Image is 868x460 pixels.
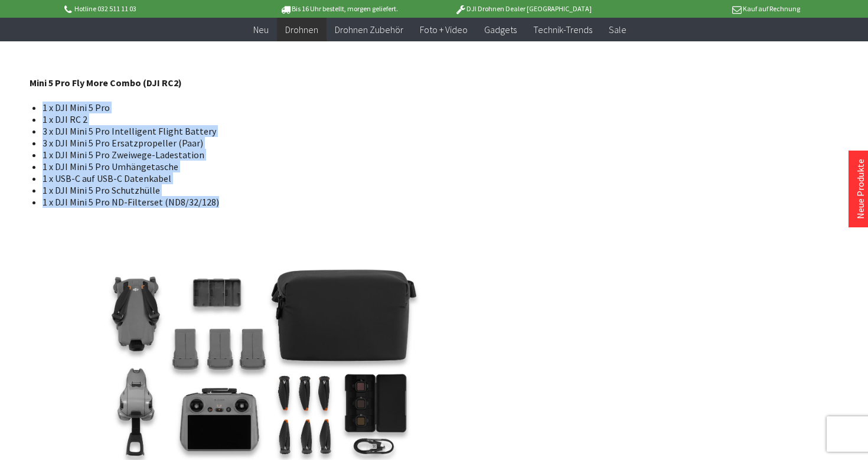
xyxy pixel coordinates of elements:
p: Kauf auf Rechnung [615,2,800,16]
span: Technik-Trends [533,24,592,35]
span: Gadgets [484,24,517,35]
p: Bis 16 Uhr bestellt, morgen geliefert. [246,2,430,16]
p: Hotline 032 511 11 03 [62,2,246,16]
li: 1 x DJI Mini 5 Pro Umhängetasche [43,161,490,172]
a: Foto + Video [412,18,476,42]
li: 1 x DJI RC 2 [43,113,490,125]
span: Drohnen [285,24,318,35]
li: 1 x USB-C auf USB-C Datenkabel [43,172,490,184]
a: Neu [245,18,277,42]
a: Gadgets [476,18,525,42]
a: Drohnen [277,18,327,42]
li: 1 x DJI Mini 5 Pro Zweiwege-Ladestation [43,149,490,161]
li: 3 x DJI Mini 5 Pro Intelligent Flight Battery [43,125,490,137]
li: 1 x DJI Mini 5 Pro Schutzhülle [43,184,490,196]
li: 1 x DJI Mini 5 Pro ND-Filterset (ND8/32/128) [43,196,490,208]
a: Sale [601,18,635,42]
li: 1 x DJI Mini 5 Pro [43,102,490,113]
a: Technik-Trends [525,18,601,42]
p: DJI Drohnen Dealer [GEOGRAPHIC_DATA] [431,2,615,16]
span: Drohnen Zubehör [335,24,403,35]
span: Foto + Video [420,24,468,35]
a: Neue Produkte [854,159,866,219]
span: Neu [253,24,269,35]
a: Drohnen Zubehör [327,18,412,42]
span: Sale [609,24,626,35]
li: 3 x DJI Mini 5 Pro Ersatzpropeller (Paar) [43,137,490,149]
strong: Mini 5 Pro Fly More Combo (DJI RC2) [30,77,182,89]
